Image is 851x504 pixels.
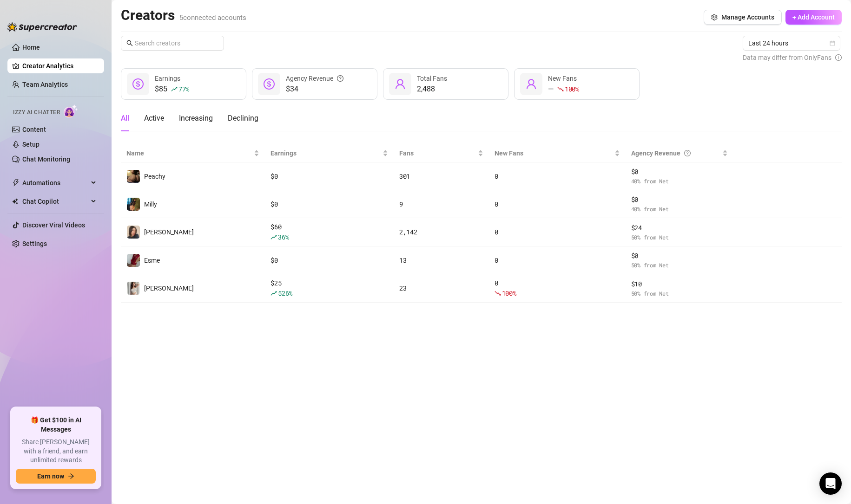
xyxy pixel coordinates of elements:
a: Content [22,126,46,133]
span: Chat Copilot [22,194,88,209]
span: 36 % [278,233,289,241]
span: fall [557,86,564,92]
span: question-circle [337,73,343,84]
span: $ 0 [631,194,728,205]
span: 40 % from Net [631,177,728,186]
span: rise [171,86,178,92]
div: $ 0 [270,171,388,181]
div: 9 [399,199,483,209]
a: Team Analytics [22,81,68,88]
span: dollar-circle [264,78,275,90]
span: 50 % from Net [631,233,728,242]
span: 77 % [178,84,189,93]
div: 2,488 [417,84,447,95]
span: info-circle [835,52,842,63]
span: 50 % from Net [631,289,728,298]
span: $ 0 [631,167,728,177]
a: Discover Viral Videos [22,221,85,229]
span: Last 24 hours [748,36,835,50]
span: Manage Accounts [721,13,774,21]
span: Automations [22,175,88,190]
span: 🎁 Get $100 in AI Messages [16,416,96,434]
span: [PERSON_NAME] [144,284,194,292]
div: $ 25 [270,278,388,298]
input: Search creators [135,38,211,48]
img: Esme [127,254,140,267]
span: Earnings [155,75,180,82]
span: Data may differ from OnlyFans [743,52,831,63]
a: Setup [22,141,40,148]
span: [PERSON_NAME] [144,228,194,236]
img: Nina [127,282,140,295]
div: 0 [495,171,620,181]
img: Milly [127,198,140,211]
img: Chat Copilot [12,198,18,205]
span: New Fans [548,75,577,82]
span: setting [711,14,718,20]
span: Fans [399,148,476,158]
span: question-circle [684,148,691,158]
span: 5 connected accounts [179,13,246,22]
span: Name [126,148,252,158]
a: Creator Analytics [22,58,97,73]
span: user [395,78,406,90]
button: + Add Account [785,10,842,25]
div: 301 [399,171,483,181]
th: Fans [394,144,489,162]
div: Increasing [179,113,213,124]
button: Manage Accounts [704,10,782,25]
span: 100 % [565,84,579,93]
span: 526 % [278,289,292,297]
span: $34 [286,84,343,95]
div: 0 [495,199,620,209]
div: Declining [228,113,258,124]
div: 23 [399,283,483,293]
span: thunderbolt [12,179,20,187]
span: 100 % [502,289,516,297]
div: 13 [399,255,483,265]
div: 0 [495,278,620,298]
div: Open Intercom Messenger [819,472,842,495]
div: $ 60 [270,222,388,242]
span: $ 24 [631,223,728,233]
span: Esme [144,257,160,264]
span: Milly [144,200,157,208]
span: search [126,40,133,46]
div: Agency Revenue [286,73,343,84]
span: New Fans [495,148,613,158]
span: arrow-right [68,473,74,479]
div: 0 [495,227,620,237]
div: — [548,84,579,95]
a: Settings [22,240,47,247]
span: Peachy [144,173,165,180]
img: AI Chatter [64,104,78,118]
span: $ 10 [631,279,728,289]
div: All [121,113,129,124]
img: Peachy [127,170,140,183]
img: logo-BBDzfeDw.svg [7,22,77,32]
span: Earn now [37,472,64,480]
div: $ 0 [270,255,388,265]
span: rise [270,234,277,240]
span: Share [PERSON_NAME] with a friend, and earn unlimited rewards [16,438,96,465]
div: Agency Revenue [631,148,721,158]
img: Nina [127,226,140,239]
span: Izzy AI Chatter [13,108,60,117]
div: 0 [495,255,620,265]
th: Name [121,144,265,162]
span: + Add Account [792,13,835,21]
span: fall [495,290,501,297]
span: rise [270,290,277,297]
span: user [526,78,537,90]
span: Earnings [270,148,381,158]
span: 50 % from Net [631,261,728,270]
div: $ 0 [270,199,388,209]
h2: Creators [121,6,246,24]
span: dollar-circle [132,78,144,90]
div: Active [144,113,164,124]
span: calendar [830,40,835,46]
span: $ 0 [631,251,728,261]
th: New Fans [489,144,626,162]
th: Earnings [265,144,394,162]
span: 40 % from Net [631,205,728,213]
